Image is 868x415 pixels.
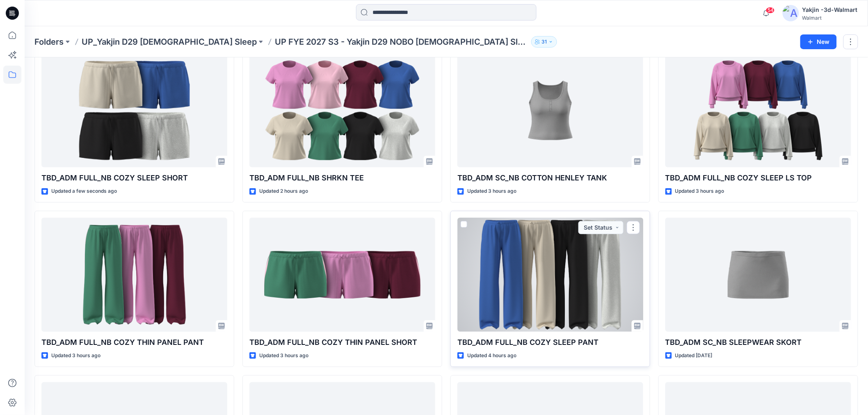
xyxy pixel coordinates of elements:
p: Updated 3 hours ago [675,187,724,196]
img: avatar [783,5,799,21]
a: TBD_ADM SC_NB SLEEPWEAR SKORT [665,218,851,332]
p: TBD_ADM SC_NB COTTON HENLEY TANK [457,172,643,184]
a: UP_Yakjin D29 [DEMOGRAPHIC_DATA] Sleep [82,36,257,48]
div: Yakjin -3d-Walmart [802,5,858,15]
p: TBD_ADM FULL_NB COZY SLEEP SHORT [41,172,227,184]
p: TBD_ADM FULL_NB COZY SLEEP PANT [457,337,643,348]
a: Folders [34,36,64,48]
a: TBD_ADM SC_NB COTTON HENLEY TANK [457,53,643,167]
p: Updated [DATE] [675,351,713,360]
span: 54 [766,7,775,14]
p: 31 [541,37,547,46]
p: TBD_ADM FULL_NB SHRKN TEE [249,172,435,184]
a: TBD_ADM FULL_NB COZY THIN PANEL SHORT [249,218,435,332]
p: TBD_ADM FULL_NB COZY THIN PANEL PANT [41,337,227,348]
p: Updated 3 hours ago [51,351,101,360]
p: Updated 3 hours ago [467,187,516,196]
p: Updated 4 hours ago [467,351,516,360]
p: Updated a few seconds ago [51,187,117,196]
p: UP FYE 2027 S3 - Yakjin D29 NOBO [DEMOGRAPHIC_DATA] Sleepwear [275,36,528,48]
a: TBD_ADM FULL_NB COZY THIN PANEL PANT [41,218,227,332]
div: Walmart [802,15,858,21]
button: New [800,34,837,49]
a: TBD_ADM FULL_NB COZY SLEEP PANT [457,218,643,332]
a: TBD_ADM FULL_NB COZY SLEEP SHORT [41,53,227,167]
a: TBD_ADM FULL_NB COZY SLEEP LS TOP [665,53,851,167]
a: TBD_ADM FULL_NB SHRKN TEE [249,53,435,167]
p: TBD_ADM SC_NB SLEEPWEAR SKORT [665,337,851,348]
p: TBD_ADM FULL_NB COZY SLEEP LS TOP [665,172,851,184]
p: Updated 2 hours ago [259,187,308,196]
button: 31 [531,36,557,48]
p: Updated 3 hours ago [259,351,308,360]
p: TBD_ADM FULL_NB COZY THIN PANEL SHORT [249,337,435,348]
